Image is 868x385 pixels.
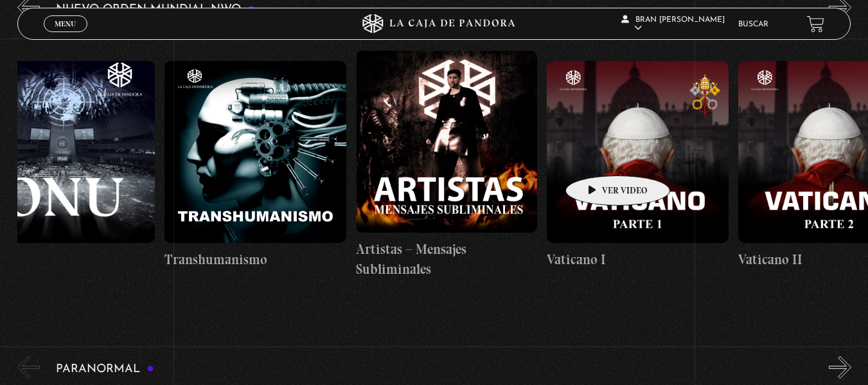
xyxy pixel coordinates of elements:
[356,28,538,302] a: Artistas – Mensajes Subliminales
[164,249,346,270] h4: Transhumanismo
[829,356,851,379] button: Next
[56,3,255,15] h3: Nuevo Orden Mundial NWO
[547,249,729,270] h4: Vaticano I
[55,20,76,28] span: Menu
[50,31,80,40] span: Cerrar
[547,28,729,302] a: Vaticano I
[738,21,768,28] a: Buscar
[56,363,154,375] h3: Paranormal
[356,239,538,280] h4: Artistas – Mensajes Subliminales
[807,15,824,32] a: View your shopping cart
[17,356,40,379] button: Previous
[164,28,346,302] a: Transhumanismo
[621,16,725,32] span: Bran [PERSON_NAME]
